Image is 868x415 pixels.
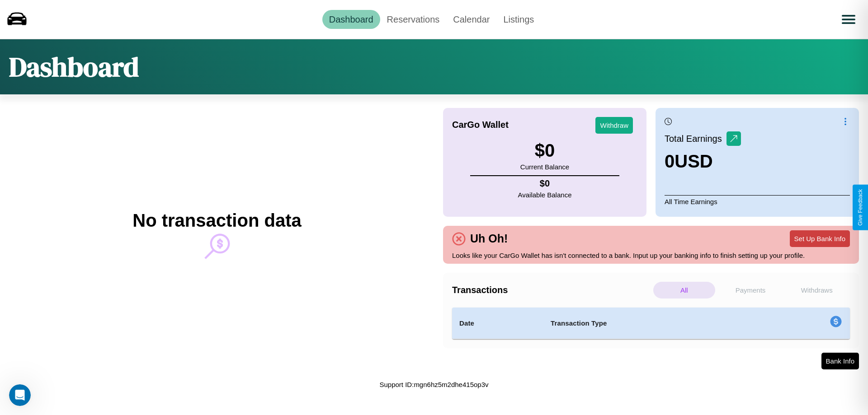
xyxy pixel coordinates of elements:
[821,353,859,369] button: Bank Info
[653,282,715,298] p: All
[786,282,848,298] p: Withdraws
[322,10,380,29] a: Dashboard
[9,48,139,85] h1: Dashboard
[665,131,726,147] p: Total Earnings
[518,178,572,189] h4: $ 0
[452,120,509,130] h4: CarGo Wallet
[459,318,536,329] h4: Date
[9,384,31,406] iframe: Intercom live chat
[496,10,541,29] a: Listings
[857,189,863,226] div: Give Feedback
[466,232,512,245] h4: Uh Oh!
[551,318,756,329] h4: Transaction Type
[452,308,850,339] table: simple table
[380,378,489,391] p: Support ID: mgn6hz5m2dhe415op3v
[720,282,782,298] p: Payments
[452,249,850,261] p: Looks like your CarGo Wallet has isn't connected to a bank. Input up your banking info to finish ...
[446,10,496,29] a: Calendar
[518,189,572,201] p: Available Balance
[132,210,301,231] h2: No transaction data
[520,140,569,161] h3: $ 0
[665,195,850,208] p: All Time Earnings
[790,230,850,247] button: Set Up Bank Info
[520,161,569,173] p: Current Balance
[665,151,741,172] h3: 0 USD
[595,117,633,134] button: Withdraw
[836,7,861,32] button: Open menu
[380,10,447,29] a: Reservations
[452,285,651,295] h4: Transactions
